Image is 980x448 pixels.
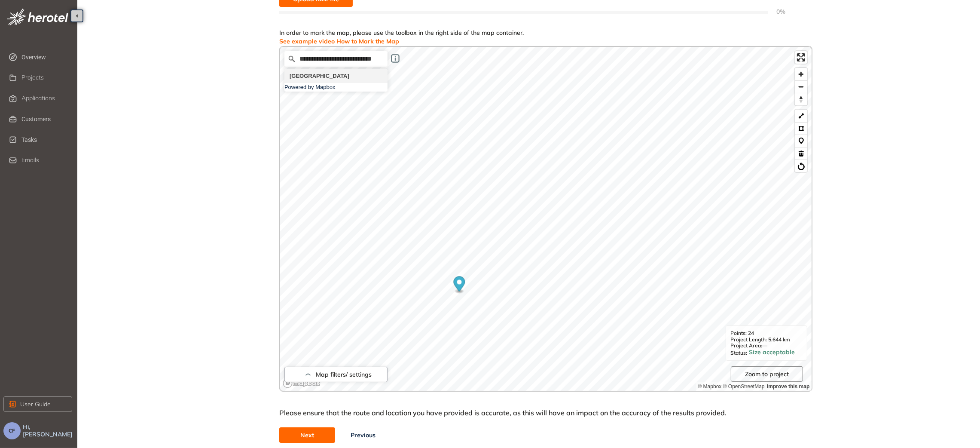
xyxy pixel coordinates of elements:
[795,51,807,64] button: Enter fullscreen
[7,9,68,25] img: logo
[767,384,809,390] a: Improve this map
[21,95,55,102] span: Applications
[290,72,382,80] div: [GEOGRAPHIC_DATA]
[795,110,807,122] button: LineString tool (l)
[3,396,72,412] button: User Guide
[351,430,376,440] span: Previous
[21,74,44,81] span: Projects
[723,384,765,390] a: OpenStreetMap
[795,122,807,135] button: Polygon tool (p)
[300,430,314,440] span: Next
[21,110,70,128] span: Customers
[762,342,767,349] span: —
[745,371,789,378] span: Zoom to project
[768,8,785,15] span: 0%
[454,276,465,294] div: Map marker
[280,47,812,391] canvas: Map
[9,428,15,434] span: CF
[284,367,388,382] button: Map filters/ settings
[21,131,70,148] span: Tasks
[3,422,21,439] button: CF
[730,330,803,336] span: Points: 24
[795,93,807,105] button: Reset bearing to north
[795,80,807,93] button: Zoom out
[316,371,372,378] span: Map filters/ settings
[279,29,524,46] div: In order to mark the map, please use the toolbox in the right side of the map container.
[284,84,336,90] a: Powered by Mapbox
[279,409,812,427] div: Please ensure that the route and location you have provided is accurate, as this will have an imp...
[749,349,795,356] span: Size acceptable
[284,51,388,67] input: Search place...
[795,68,807,80] button: Zoom in
[795,135,807,147] button: Marker tool (m)
[20,399,51,409] span: User Guide
[730,350,749,356] span: Status:
[795,147,807,160] button: Delete
[283,378,321,388] a: Mapbox logo
[335,427,391,443] button: Previous
[23,423,74,438] span: Hi, [PERSON_NAME]
[279,37,399,46] button: See example video How to Mark the Map
[731,366,803,382] button: Zoom to project
[730,337,803,343] span: Project Length: 5.644 km
[730,342,762,349] span: Project Area:
[21,156,39,164] span: Emails
[698,384,722,390] a: Mapbox
[21,49,70,66] span: Overview
[279,427,335,443] button: Next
